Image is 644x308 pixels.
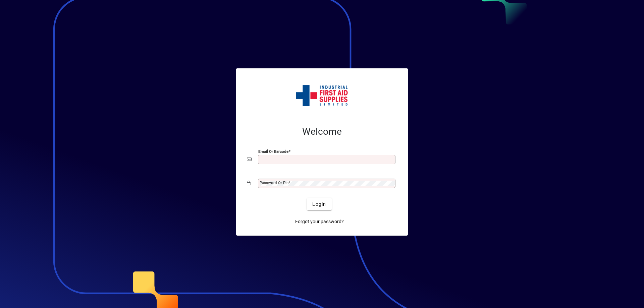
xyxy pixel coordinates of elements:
h2: Welcome [247,126,397,137]
button: Login [307,198,331,210]
mat-label: Email or Barcode [258,149,288,154]
span: Forgot your password? [295,218,344,225]
a: Forgot your password? [292,215,346,228]
mat-label: Password or Pin [260,180,288,185]
span: Login [312,201,326,208]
